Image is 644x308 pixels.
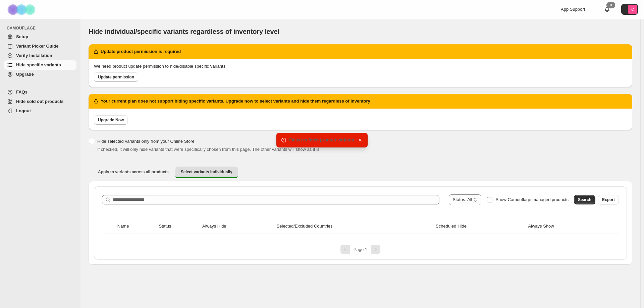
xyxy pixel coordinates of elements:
[578,197,591,202] span: Search
[16,34,28,39] span: Setup
[4,51,76,60] a: Verify Installation
[561,7,585,12] span: App Support
[16,62,61,67] span: Hide specific variants
[606,2,615,8] div: 0
[434,219,526,234] th: Scheduled Hide
[289,137,354,142] span: Failed to fetch product variants
[93,167,174,177] button: Apply to variants across all products
[98,117,124,123] span: Upgrade Now
[89,28,279,35] span: Hide individual/specific variants regardless of inventory level
[604,6,610,13] a: 0
[200,219,275,234] th: Always Hide
[5,0,39,19] img: Camouflage
[115,219,157,234] th: Name
[4,32,76,42] a: Setup
[4,87,76,97] a: FAQs
[4,70,76,79] a: Upgrade
[101,48,181,55] h2: Update product permission is required
[4,106,76,116] a: Logout
[275,219,434,234] th: Selected/Excluded Countries
[4,42,76,51] a: Variant Picker Guide
[97,139,195,144] span: Hide selected variants only from your Online Store
[94,72,138,82] a: Update permission
[7,25,77,31] span: CAMOUFLAGE
[16,44,58,49] span: Variant Picker Guide
[181,169,232,175] span: Select variants individually
[495,197,569,202] span: Show Camouflage managed products
[4,60,76,70] a: Hide specific variants
[4,97,76,106] a: Hide sold out products
[157,219,201,234] th: Status
[94,115,128,125] a: Upgrade Now
[602,197,615,202] span: Export
[621,4,638,15] button: Avatar with initials C
[631,7,634,11] text: C
[526,219,605,234] th: Always Show
[354,247,367,252] span: Page 1
[98,169,169,175] span: Apply to variants across all products
[16,72,34,77] span: Upgrade
[101,98,370,105] h2: Your current plan does not support hiding specific variants. Upgrade now to select variants and h...
[99,245,622,254] nav: Pagination
[94,64,225,69] span: We need product update permission to hide/disable specific variants
[97,147,321,152] span: If checked, it will only hide variants that were specifically chosen from this page. The other va...
[16,99,64,104] span: Hide sold out products
[574,195,595,204] button: Search
[16,89,28,95] span: FAQs
[628,5,637,14] span: Avatar with initials C
[98,74,134,80] span: Update permission
[598,195,619,204] button: Export
[89,181,632,265] div: Select variants individually
[175,167,238,178] button: Select variants individually
[16,108,31,113] span: Logout
[16,53,52,58] span: Verify Installation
